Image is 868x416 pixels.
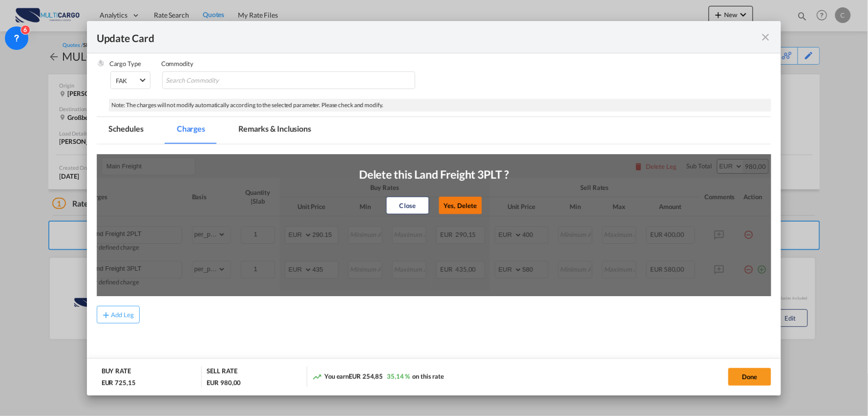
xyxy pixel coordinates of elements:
[111,312,134,318] div: Add Leg
[349,372,383,380] span: EUR 254,85
[97,31,760,43] div: Update Card
[110,71,150,89] md-select: Select Cargo type: FAK
[439,197,482,214] button: Yes, Delete
[109,99,772,112] div: Note: The charges will not modify automatically according to the selected parameter. Please check...
[162,71,415,89] md-chips-wrap: Chips container with autocompletion. Enter the text area, type text to search, and then use the u...
[166,73,255,89] input: Search Commodity
[387,372,410,380] span: 35,14 %
[227,117,323,144] md-tab-item: Remarks & Inclusions
[207,378,241,387] div: EUR 980,00
[97,59,105,67] img: cargo.png
[87,21,782,395] md-dialog: Update Card Pickup ...
[102,378,136,387] div: EUR 725,15
[359,166,509,182] p: Delete this Land Freight 3PLT ?
[116,77,127,85] div: FAK
[312,372,322,382] md-icon: icon-trending-up
[161,60,193,68] label: Commodity
[312,372,444,382] div: You earn on this rate
[97,306,140,324] button: Add Leg
[109,60,141,68] label: Cargo Type
[97,117,155,144] md-tab-item: Schedules
[386,197,429,214] button: Close
[102,367,131,378] div: BUY RATE
[165,117,217,144] md-tab-item: Charges
[728,368,771,386] button: Done
[101,310,111,320] md-icon: icon-plus md-link-fg s20
[760,31,771,43] md-icon: icon-close fg-AAA8AD m-0 pointer
[97,117,333,144] md-pagination-wrapper: Use the left and right arrow keys to navigate between tabs
[207,367,237,378] div: SELL RATE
